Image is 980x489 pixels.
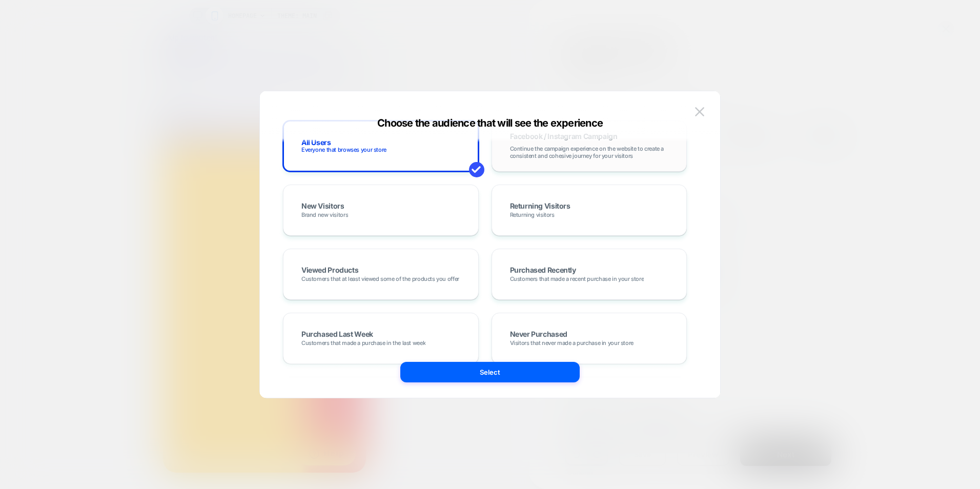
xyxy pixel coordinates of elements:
span: Visitors that never made a purchase in your store [510,339,634,347]
span: Never Purchased [510,331,567,339]
span: Customers that made a recent purchase in your store [510,275,644,282]
div: Choose the audience that will see the experience [260,117,720,129]
span: Continue the campaign experience on the website to create a consistent and cohesive journey for y... [510,145,669,159]
span: Returning Visitors [510,202,570,211]
iframe: Opens a widget where you can find more information [137,409,193,435]
img: close [695,107,704,116]
span: Facebook / Instagram Campaign [510,133,618,140]
span: Purchased Recently [510,267,576,275]
span: Next [4,68,18,75]
span: Previous [4,12,31,20]
button: Select [400,362,580,382]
